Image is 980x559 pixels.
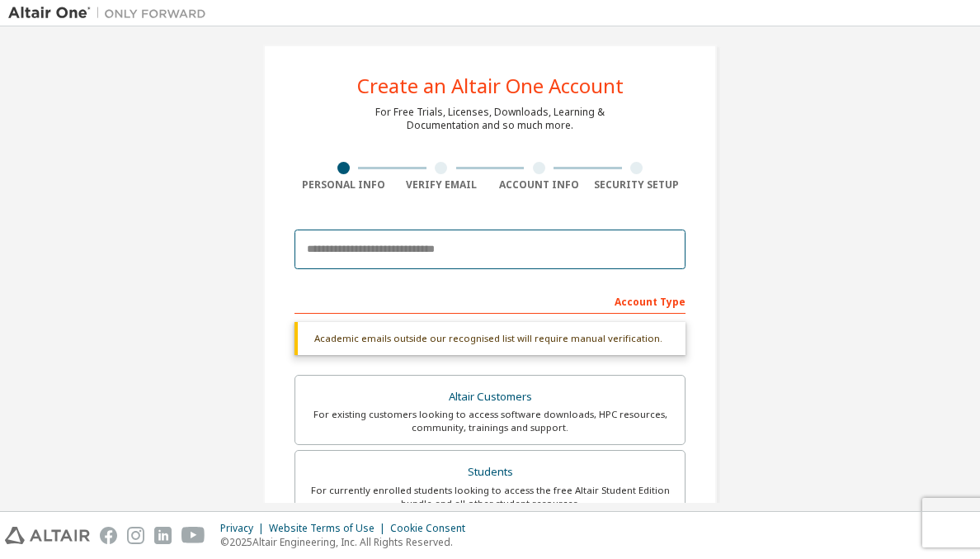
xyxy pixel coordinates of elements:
[294,287,686,314] div: Account Type
[269,522,390,535] div: Website Terms of Use
[294,322,686,355] div: Academic emails outside our recognised list will require manual verification.
[220,535,475,549] p: © 2025 Altair Engineering, Inc. All Rights Reserved.
[305,484,675,510] div: For currently enrolled students looking to access the free Altair Student Edition bundle and all ...
[100,527,117,544] img: facebook.svg
[294,178,393,192] div: Personal Info
[127,527,144,544] img: instagram.svg
[220,522,269,535] div: Privacy
[588,178,686,192] div: Security Setup
[375,106,605,132] div: For Free Trials, Licenses, Downloads, Learning & Documentation and so much more.
[154,527,172,544] img: linkedin.svg
[181,527,205,544] img: youtube.svg
[5,527,90,544] img: altair_logo.svg
[357,76,624,96] div: Create an Altair One Account
[8,5,214,21] img: Altair One
[390,522,475,535] div: Cookie Consent
[393,178,491,192] div: Verify Email
[490,178,588,192] div: Account Info
[305,386,675,409] div: Altair Customers
[305,461,675,484] div: Students
[305,408,675,434] div: For existing customers looking to access software downloads, HPC resources, community, trainings ...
